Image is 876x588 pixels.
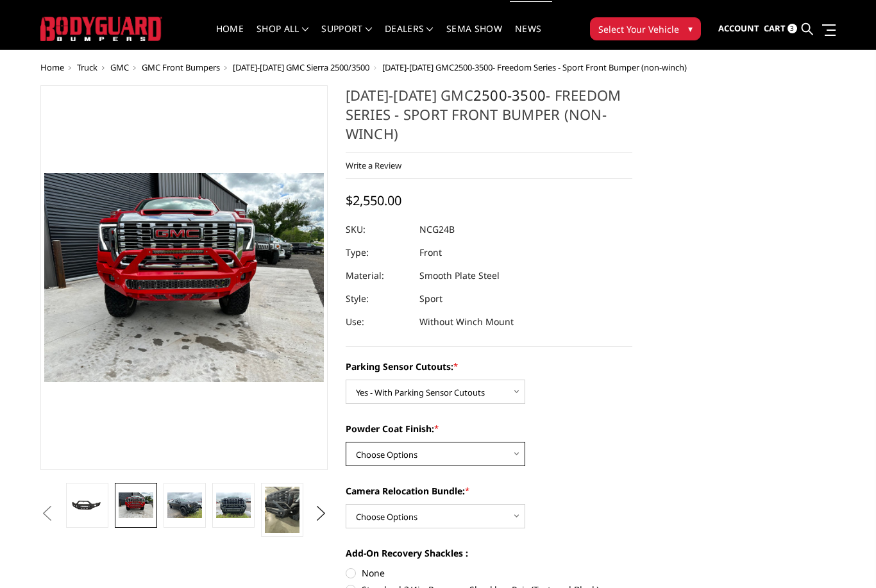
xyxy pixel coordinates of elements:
span: Select Your Vehicle [598,23,679,37]
h1: [DATE]-[DATE] GMC - Freedom Series - Sport Front Bumper (non-winch) [346,86,633,153]
a: News [515,25,541,50]
a: 2024-2025 GMC 2500-3500 - Freedom Series - Sport Front Bumper (non-winch) [40,86,328,471]
label: Add-On Recovery Shackles : [346,547,633,560]
dt: Type: [346,242,410,265]
button: Select Your Vehicle [590,18,701,41]
img: 2024-2025 GMC 2500-3500 - Freedom Series - Sport Front Bumper (non-winch) [70,498,105,514]
img: 2024-2025 GMC 2500-3500 - Freedom Series - Sport Front Bumper (non-winch) [119,493,153,519]
dd: NCG24B [419,219,455,242]
a: Home [40,62,64,74]
span: 3 [788,24,797,34]
img: 2024-2025 GMC 2500-3500 - Freedom Series - Sport Front Bumper (non-winch) [216,493,251,519]
dt: Style: [346,288,410,311]
a: Cart 3 [764,12,797,47]
dd: Without Winch Mount [419,311,514,334]
a: shop all [257,25,308,50]
span: Account [718,23,759,35]
a: [DATE]-[DATE] GMC Sierra 2500/3500 [233,62,369,74]
img: BODYGUARD BUMPERS [40,17,162,41]
span: $2,550.00 [346,192,401,210]
a: 2500-3500 [454,62,493,74]
dt: Use: [346,311,410,334]
dt: SKU: [346,219,410,242]
a: Write a Review [346,160,401,172]
dd: Sport [419,288,442,311]
a: GMC [110,62,129,74]
a: Truck [77,62,97,74]
dt: Material: [346,265,410,288]
label: None [346,567,633,580]
a: Support [321,25,372,50]
label: Camera Relocation Bundle: [346,485,633,498]
button: Next [311,505,330,524]
span: [DATE]-[DATE] GMC - Freedom Series - Sport Front Bumper (non-winch) [382,62,687,74]
button: Previous [37,505,56,524]
a: Account [718,12,759,47]
a: GMC Front Bumpers [142,62,220,74]
a: Home [216,25,244,50]
a: 2500-3500 [473,86,546,105]
span: Cart [764,23,786,35]
label: Powder Coat Finish: [346,423,633,436]
img: 2024-2025 GMC 2500-3500 - Freedom Series - Sport Front Bumper (non-winch) [265,487,299,533]
a: Dealers [385,25,434,50]
a: SEMA Show [446,25,502,50]
dd: Front [419,242,442,265]
dd: Smooth Plate Steel [419,265,500,288]
img: 2024-2025 GMC 2500-3500 - Freedom Series - Sport Front Bumper (non-winch) [167,493,202,519]
label: Parking Sensor Cutouts: [346,360,633,374]
span: ▾ [688,22,693,36]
